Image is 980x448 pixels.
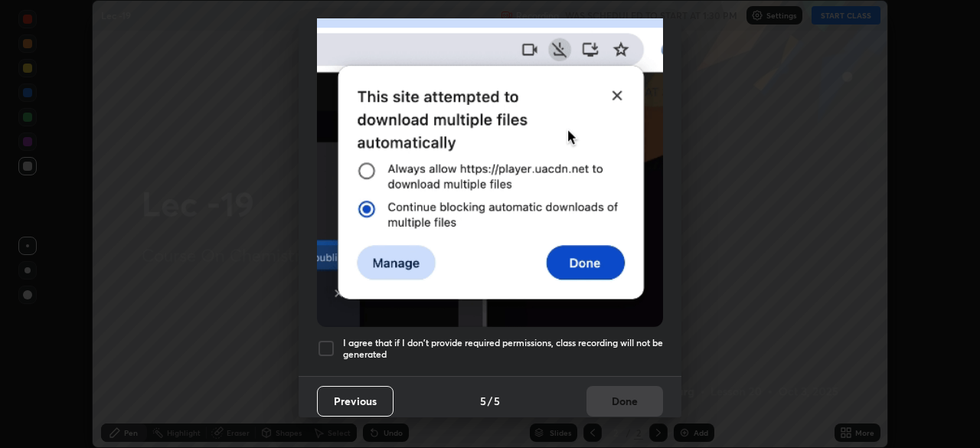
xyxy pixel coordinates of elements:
[343,337,663,361] h5: I agree that if I don't provide required permissions, class recording will not be generated
[317,386,394,417] button: Previous
[494,393,500,409] h4: 5
[480,393,486,409] h4: 5
[488,393,492,409] h4: /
